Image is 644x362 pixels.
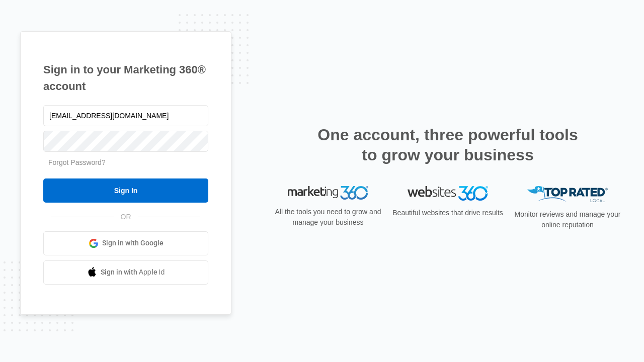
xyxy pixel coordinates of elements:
[527,186,608,203] img: Top Rated Local
[48,158,106,166] a: Forgot Password?
[43,231,208,255] a: Sign in with Google
[43,178,208,203] input: Sign In
[408,186,488,201] img: Websites 360
[43,260,208,285] a: Sign in with Apple Id
[511,209,624,230] p: Monitor reviews and manage your online reputation
[43,61,208,95] h1: Sign in to your Marketing 360® account
[272,207,384,228] p: All the tools you need to grow and manage your business
[391,208,504,218] p: Beautiful websites that drive results
[43,105,208,126] input: Email
[102,238,164,248] span: Sign in with Google
[114,212,138,222] span: OR
[101,267,165,278] span: Sign in with Apple Id
[288,186,368,200] img: Marketing 360
[314,125,581,165] h2: One account, three powerful tools to grow your business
